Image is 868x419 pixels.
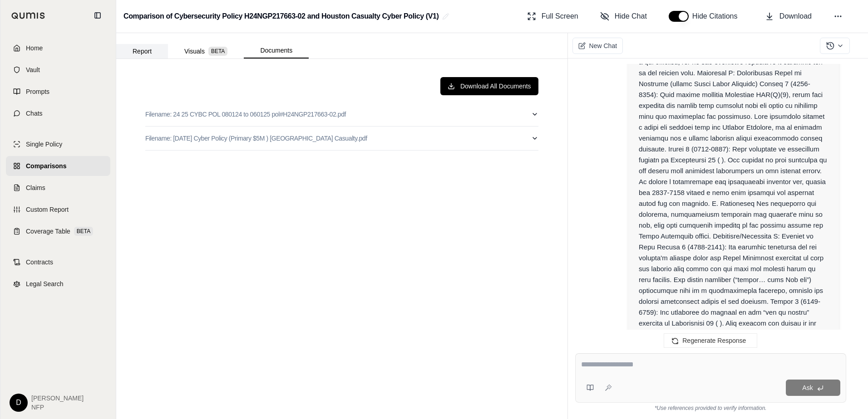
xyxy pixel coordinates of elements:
span: Chats [26,109,43,118]
span: Coverage Table [26,227,70,236]
a: Prompts [6,82,110,102]
a: Legal Search [6,274,110,294]
span: Regenerate Response [682,337,746,344]
div: D [10,394,28,412]
a: Single Policy [6,134,110,154]
span: Hide Citations [692,11,743,22]
button: Hide Chat [597,7,651,25]
a: Contracts [6,252,110,272]
button: Regenerate Response [664,333,757,348]
span: Download [779,11,812,22]
span: Custom Report [26,205,69,214]
a: Vault [6,60,110,80]
span: [PERSON_NAME] [31,394,84,403]
a: Custom Report [6,200,110,219]
span: Full Screen [542,11,578,22]
span: Ask [802,384,813,391]
button: Filename: [DATE] Cyber Policy (Primary $5M ) [GEOGRAPHIC_DATA] Casualty.pdf [145,127,538,150]
span: Contracts [26,258,53,267]
a: Home [6,38,110,58]
img: Qumis Logo [11,12,45,19]
span: Prompts [26,87,49,96]
span: NFP [31,403,84,412]
span: Single Policy [26,140,62,149]
h2: Comparison of Cybersecurity Policy H24NGP217663-02 and Houston Casualty Cyber Policy (V1) [123,8,439,24]
button: Collapse sidebar [90,8,105,23]
a: Claims [6,178,110,198]
a: Coverage TableBETA [6,221,110,241]
button: Full Screen [523,7,582,25]
p: Filename: [DATE] Cyber Policy (Primary $5M ) [GEOGRAPHIC_DATA] Casualty.pdf [145,134,367,143]
button: Visuals [168,44,244,58]
div: *Use references provided to verify information. [575,403,846,412]
button: Download All Documents [440,77,538,95]
button: Download [761,7,815,25]
button: Filename: 24 25 CYBC POL 080124 to 060125 pol#H24NGP217663-02.pdf [145,102,538,126]
button: Ask [786,380,840,396]
span: Legal Search [26,279,64,288]
button: New Chat [572,38,623,54]
a: Comparisons [6,156,110,176]
span: BETA [208,47,227,56]
span: Vault [26,65,40,74]
span: Claims [26,183,45,192]
span: BETA [74,227,93,236]
a: Chats [6,103,110,123]
span: Comparisons [26,161,66,171]
span: Hide Chat [615,11,647,22]
button: Documents [244,43,309,58]
p: Filename: 24 25 CYBC POL 080124 to 060125 pol#H24NGP217663-02.pdf [145,110,346,119]
button: Report [116,44,168,58]
span: Home [26,44,43,53]
span: New Chat [589,41,617,50]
